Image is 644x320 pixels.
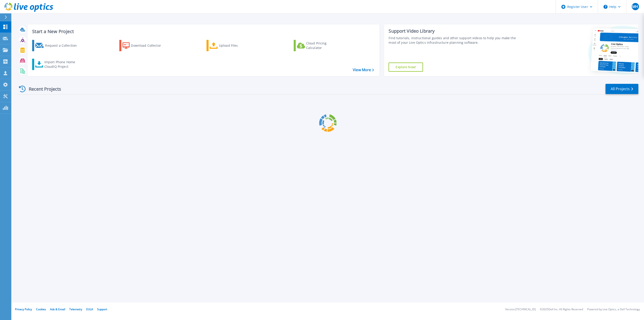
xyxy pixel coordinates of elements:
[131,41,167,50] div: Download Collector
[353,68,374,72] a: View More
[505,308,536,311] li: Version: [TECHNICAL_ID]
[207,40,257,51] a: Upload Files
[389,28,521,34] div: Support Video Library
[632,5,638,8] span: MH
[606,84,638,94] a: All Projects
[32,29,374,34] h3: Start a New Project
[69,307,82,311] a: Telemetry
[219,41,255,50] div: Upload Files
[97,307,107,311] a: Support
[389,63,423,72] a: Explore Now!
[15,307,32,311] a: Privacy Policy
[306,41,342,50] div: Cloud Pricing Calculator
[86,307,93,311] a: EULA
[50,307,65,311] a: Ads & Email
[17,83,67,95] div: Recent Projects
[45,41,81,50] div: Request a Collection
[540,308,583,311] li: © 2025 Dell Inc. All Rights Reserved
[32,40,83,51] a: Request a Collection
[119,40,170,51] a: Download Collector
[36,307,46,311] a: Cookies
[587,308,640,311] li: Powered by Live Optics, a Dell Technology
[44,60,80,69] div: Import Phone Home CloudIQ Project
[294,40,344,51] a: Cloud Pricing Calculator
[389,36,521,45] div: Find tutorials, instructional guides and other support videos to help you make the most of your L...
